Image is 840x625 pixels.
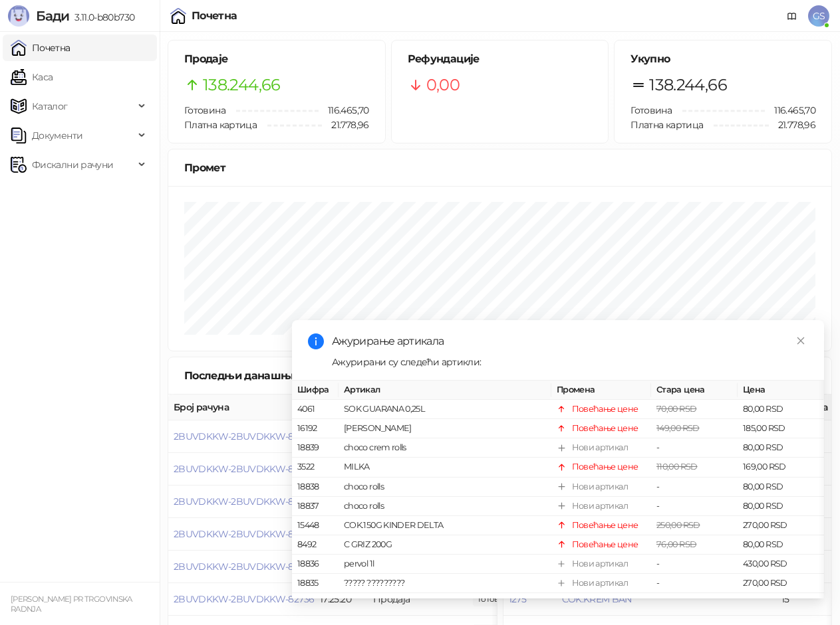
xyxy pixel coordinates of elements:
td: - [651,574,738,593]
span: Платна картица [630,119,703,131]
span: Каталог [32,93,68,120]
td: 80,00 RSD [738,477,824,496]
h5: Укупно [630,51,815,67]
div: Нови артикал [572,557,628,571]
a: Почетна [11,35,70,61]
span: 3.11.0-b80b730 [69,11,134,23]
td: - [651,477,738,496]
a: Документација [781,5,803,27]
h5: Рефундације [408,51,593,67]
td: 18839 [292,438,339,458]
th: Шифра [292,381,339,400]
td: 18837 [292,497,339,516]
span: 250,00 RSD [656,520,700,530]
td: 270,00 RSD [738,516,824,535]
td: MILKA [339,458,551,477]
span: info-circle [308,333,324,349]
th: Промена [551,381,651,400]
div: Ажурирање артикала [332,333,808,349]
a: Каса [11,64,53,90]
td: 169,00 RSD [738,458,824,477]
th: Цена [738,381,824,400]
td: choco rolls [339,477,551,496]
td: - [651,593,738,612]
td: 430,00 RSD [738,555,824,574]
td: - [651,497,738,516]
td: 185,00 RSD [738,419,824,438]
td: - [651,438,738,458]
span: 0,00 [426,72,460,98]
td: 15448 [292,516,339,535]
div: Повећање цене [572,519,638,532]
div: Нови артикал [572,577,628,590]
span: 76,00 RSD [656,539,696,549]
span: 138.244,66 [649,72,727,98]
th: Број рачуна [168,395,315,420]
div: Последњи данашњи рачуни [184,367,360,384]
span: Бади [36,8,69,24]
img: Logo [8,5,29,27]
div: Нови артикал [572,596,628,609]
button: 2BUVDKKW-2BUVDKKW-82738 [174,528,314,540]
td: ????? ????? [339,593,551,612]
td: 80,00 RSD [738,438,824,458]
div: Нови артикал [572,480,628,493]
div: Нови артикал [572,441,628,454]
td: ????? ????????? [339,574,551,593]
th: Артикал [339,381,551,400]
td: 16192 [292,419,339,438]
span: close [796,336,805,345]
td: 8492 [292,535,339,555]
button: 2BUVDKKW-2BUVDKKW-82739 [174,495,314,507]
small: [PERSON_NAME] PR TRGOVINSKA RADNJA [11,594,132,614]
td: choco rolls [339,497,551,516]
div: Повећање цене [572,422,638,435]
td: 270,00 RSD [738,574,824,593]
td: 80,00 RSD [738,497,824,516]
div: Нови артикал [572,499,628,513]
span: Готовина [184,104,225,116]
button: 2BUVDKKW-2BUVDKKW-82740 [174,463,314,475]
th: Стара цена [651,381,738,400]
span: 116.465,70 [319,103,369,118]
div: Повећање цене [572,538,638,551]
td: 4061 [292,400,339,419]
span: 116.465,70 [765,103,815,118]
td: 18838 [292,477,339,496]
div: Промет [184,159,815,176]
span: 21.778,96 [769,118,815,132]
span: Готовина [630,104,672,116]
td: COK.150G KINDER DELTA [339,516,551,535]
td: 18835 [292,574,339,593]
td: 18834 [292,593,339,612]
td: C GRIZ 200G [339,535,551,555]
button: 2BUVDKKW-2BUVDKKW-82737 [174,561,313,573]
span: 2BUVDKKW-2BUVDKKW-82736 [174,593,314,605]
span: 149,00 RSD [656,423,700,433]
td: 3522 [292,458,339,477]
td: pervol 1l [339,555,551,574]
div: Ажурирани су следећи артикли: [332,355,808,369]
a: Close [793,333,808,348]
td: 199,00 RSD [738,593,824,612]
td: 80,00 RSD [738,400,824,419]
span: 110,00 RSD [656,462,698,472]
div: Почетна [192,11,237,21]
span: Документи [32,122,82,149]
button: 2BUVDKKW-2BUVDKKW-82741 [174,430,311,442]
span: GS [808,5,829,27]
td: 18836 [292,555,339,574]
div: Повећање цене [572,460,638,474]
span: 21.778,96 [322,118,368,132]
div: Повећање цене [572,402,638,416]
td: [PERSON_NAME] [339,419,551,438]
td: 80,00 RSD [738,535,824,555]
span: 70,00 RSD [656,404,696,414]
span: 138.244,66 [203,72,281,98]
td: choco crem rolls [339,438,551,458]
